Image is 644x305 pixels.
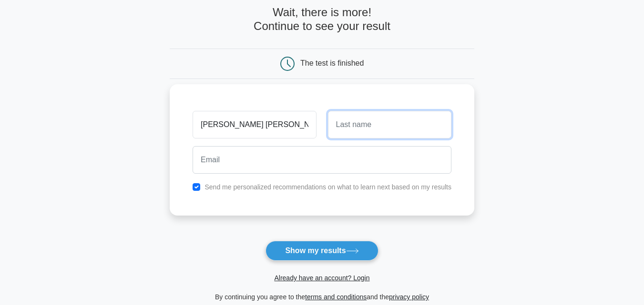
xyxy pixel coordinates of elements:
div: The test is finished [300,59,364,67]
input: Last name [328,111,451,138]
a: Already have an account? Login [274,274,369,282]
a: privacy policy [389,293,429,301]
div: By continuing you agree to the and the [164,291,480,303]
button: Show my results [266,241,378,261]
a: terms and conditions [305,293,367,301]
h4: Wait, there is more! Continue to see your result [170,6,474,33]
input: Email [193,146,451,174]
input: First name [193,111,316,138]
label: Send me personalized recommendations on what to learn next based on my results [204,183,451,191]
